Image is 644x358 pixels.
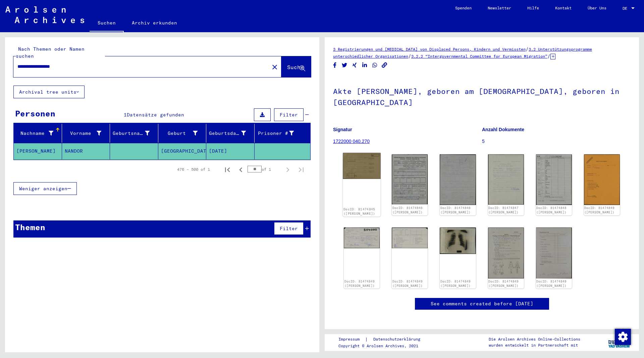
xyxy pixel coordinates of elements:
button: Share on Twitter [341,61,348,69]
button: Suche [281,56,311,77]
mat-label: Nach Themen oder Namen suchen [16,46,85,59]
mat-cell: [GEOGRAPHIC_DATA] [158,143,207,159]
div: Prisoner # [257,128,303,139]
a: DocID: 81474846 ([PERSON_NAME]) [440,206,471,214]
a: DocID: 81474849 ([PERSON_NAME]) [536,279,567,288]
h1: Akte [PERSON_NAME], geboren am [DEMOGRAPHIC_DATA], geboren in [GEOGRAPHIC_DATA] [333,76,631,116]
img: 005.jpg [488,227,524,279]
div: Vorname [65,128,110,139]
img: 001.jpg [343,153,381,179]
img: 001.jpg [536,154,572,205]
img: 002.jpg [344,227,380,248]
b: Signatur [333,127,352,132]
p: Die Arolsen Archives Online-Collections [489,336,580,342]
mat-icon: close [271,63,279,71]
b: Anzahl Dokumente [482,127,524,132]
div: Zustimmung ändern [614,328,631,345]
div: Geburtsdatum [209,128,254,139]
mat-cell: [PERSON_NAME] [14,143,62,159]
div: 476 – 500 of 1 [177,166,210,172]
button: Share on Facebook [331,61,338,69]
button: Filter [274,222,304,235]
button: Next page [281,163,294,176]
div: Vorname [65,130,102,137]
div: Geburtsname [113,130,150,137]
a: Datenschutzerklärung [368,336,428,343]
a: DocID: 81474848 ([PERSON_NAME]) [536,206,567,214]
span: 1 [124,112,127,118]
a: DocID: 81474849 ([PERSON_NAME]) [440,279,471,288]
mat-header-cell: Geburtsname [110,124,158,143]
div: Geburtsdatum [209,130,246,137]
button: Archival tree units [13,86,85,98]
button: Copy link [381,61,388,69]
span: Suche [287,64,304,70]
mat-header-cell: Vorname [62,124,110,143]
button: Share on Xing [351,61,358,69]
button: Previous page [234,163,248,176]
span: / [526,46,529,52]
div: Geburt‏ [161,130,198,137]
button: Weniger anzeigen [13,182,77,195]
p: wurden entwickelt in Partnerschaft mit [489,342,580,348]
div: Geburtsname [113,128,158,139]
a: Impressum [338,336,365,343]
div: Themen [15,221,45,233]
span: Filter [280,112,298,118]
div: of 1 [248,166,281,172]
img: 001.jpg [392,154,428,204]
button: Clear [268,60,281,73]
img: 001.jpg [584,154,620,205]
button: First page [221,163,234,176]
p: 5 [482,138,631,145]
mat-header-cell: Prisoner # [255,124,311,143]
img: Arolsen_neg.svg [5,6,84,23]
span: Datensätze gefunden [127,112,184,118]
a: Archiv erkunden [124,15,185,31]
button: Share on LinkedIn [361,61,368,69]
div: Nachname [16,130,53,137]
mat-header-cell: Nachname [14,124,62,143]
img: 004.jpg [440,227,476,254]
a: DocID: 81474849 ([PERSON_NAME]) [392,279,423,288]
div: Nachname [16,128,62,139]
mat-header-cell: Geburt‏ [158,124,207,143]
div: Prisoner # [257,130,294,137]
span: / [408,53,411,59]
span: Weniger anzeigen [19,186,67,192]
button: Share on WhatsApp [371,61,378,69]
a: 1722000 040.270 [333,139,370,144]
div: Personen [15,107,55,119]
p: Copyright © Arolsen Archives, 2021 [338,343,428,349]
mat-header-cell: Geburtsdatum [206,124,255,143]
div: Geburt‏ [161,128,206,139]
img: 001.jpg [488,154,524,205]
span: Filter [280,225,298,232]
button: Last page [294,163,308,176]
a: DocID: 81474845 ([PERSON_NAME]) [343,207,375,216]
span: DE [623,6,630,11]
img: 003.jpg [392,227,428,248]
a: DocID: 81474847 ([PERSON_NAME]) [488,206,519,214]
img: yv_logo.png [607,334,632,351]
mat-cell: NANDOR [62,143,110,159]
img: 002.jpg [440,154,476,205]
a: Suchen [90,15,124,32]
span: / [547,53,550,59]
div: | [338,336,428,343]
a: DocID: 81474846 ([PERSON_NAME]) [392,206,423,214]
a: DocID: 81474849 ([PERSON_NAME]) [344,279,375,288]
a: See comments created before [DATE] [431,300,533,307]
a: 3.2.2 “Intergovernmental Committee for European Migration” [411,54,547,59]
button: Filter [274,108,304,121]
a: 3 Registrierungen und [MEDICAL_DATA] von Displaced Persons, Kindern und Vermissten [333,47,526,52]
img: 006.jpg [536,227,572,278]
mat-cell: [DATE] [206,143,255,159]
a: DocID: 81474849 ([PERSON_NAME]) [488,279,519,288]
img: Zustimmung ändern [615,329,631,345]
a: DocID: 81474849 ([PERSON_NAME]) [584,206,614,214]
